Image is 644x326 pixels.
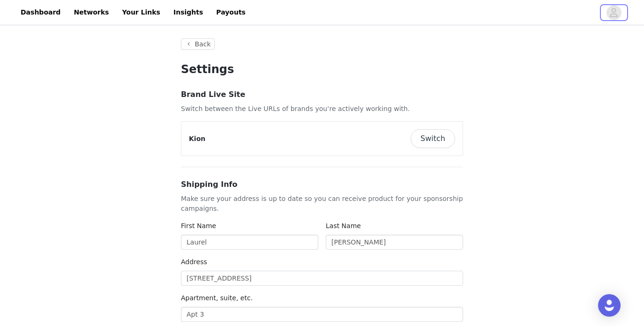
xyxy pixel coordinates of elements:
[168,2,209,23] a: Insights
[181,271,463,286] input: Address
[181,258,207,266] label: Address
[326,222,361,230] label: Last Name
[411,129,455,148] button: Switch
[189,134,205,144] p: Kion
[609,5,618,20] div: avatar
[181,222,216,230] label: First Name
[181,89,463,100] h3: Brand Live Site
[181,104,463,114] p: Switch between the Live URLs of brands you’re actively working with.
[181,294,253,302] label: Apartment, suite, etc.
[598,294,621,317] div: Open Intercom Messenger
[181,307,463,322] input: Apartment, suite, etc. (optional)
[15,2,66,23] a: Dashboard
[181,179,463,190] h3: Shipping Info
[68,2,114,23] a: Networks
[116,2,166,23] a: Your Links
[181,38,215,50] button: Back
[181,61,463,78] h1: Settings
[210,2,251,23] a: Payouts
[181,194,463,214] p: Make sure your address is up to date so you can receive product for your sponsorship campaigns.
